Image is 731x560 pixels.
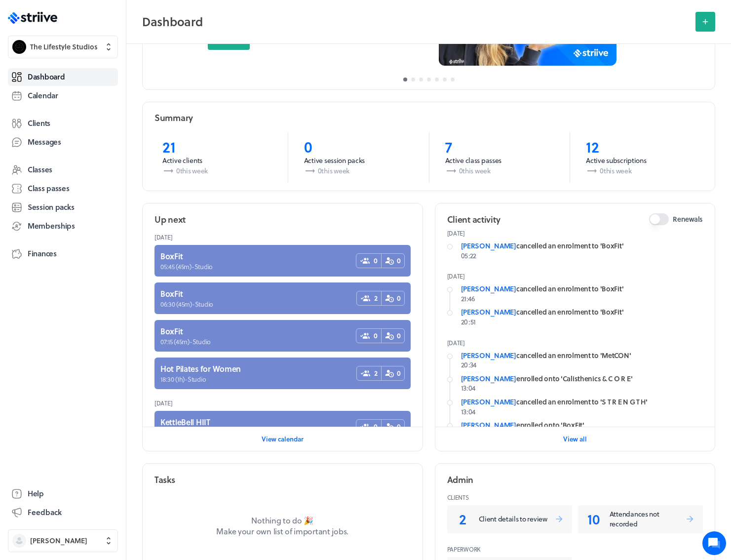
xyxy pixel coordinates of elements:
[702,531,726,555] iframe: gist-messenger-bubble-iframe
[203,515,361,537] p: Nothing to do 🎉 Make your own list of important jobs.
[610,509,685,528] p: Attendances not recorded
[397,422,401,432] span: 0
[461,284,703,294] div: cancelled an enrolment to 'BoxFit'
[374,422,378,432] span: 0
[403,78,406,87] button: 1
[374,256,378,266] span: 0
[461,373,516,384] a: [PERSON_NAME]
[397,331,401,341] span: 0
[447,541,703,557] header: Paperwork
[447,272,703,280] p: [DATE]
[8,485,118,503] a: Help
[8,217,118,235] a: Memberships
[461,374,703,384] div: enrolled onto 'Calisthenics & C O R E'
[479,514,554,524] p: Client details to review
[8,115,118,132] a: Clients
[427,78,431,87] button: 4
[570,132,711,183] a: 12Active subscriptions0this week
[154,395,411,411] header: [DATE]
[28,72,65,82] span: Dashboard
[397,256,401,266] span: 0
[582,509,606,528] p: 10
[451,509,475,528] p: 2
[29,170,176,190] input: Search articles
[461,397,703,407] div: cancelled an enrolment to 'S T R E N G T H'
[8,529,118,552] button: [PERSON_NAME]
[8,199,118,216] a: Session packs
[649,213,669,225] button: Renewals
[15,48,183,64] h1: Hi [PERSON_NAME]
[447,213,500,226] h2: Client activity
[13,154,184,165] p: Find an answer quickly
[461,251,703,261] p: 05:22
[443,78,446,87] button: 6
[28,137,61,147] span: Messages
[563,435,587,443] span: View all
[461,283,516,294] a: [PERSON_NAME]
[30,536,87,546] span: [PERSON_NAME]
[374,368,378,378] span: 2
[447,339,703,347] p: [DATE]
[28,118,50,128] span: Clients
[563,429,587,449] button: View all
[578,505,703,533] a: 10Attendances not recorded
[15,115,182,135] button: New conversation
[142,12,690,32] h2: Dashboard
[12,40,26,54] img: The Lifestyle Studios
[154,213,186,226] h2: Up next
[461,420,516,430] a: [PERSON_NAME]
[419,78,423,87] button: 3
[28,202,74,212] span: Session packs
[162,138,272,156] p: 21
[30,42,98,52] span: The Lifestyle Studios
[461,240,516,251] a: [PERSON_NAME]
[262,429,304,449] button: View calendar
[162,165,272,177] p: 0 this week
[8,87,118,105] a: Calendar
[154,474,175,486] h2: Tasks
[429,132,570,183] a: 7Active class passes0this week
[28,488,44,499] span: Help
[445,156,554,165] p: Active class passes
[304,156,413,165] p: Active session packs
[397,293,401,303] span: 0
[28,164,52,175] span: Classes
[28,183,70,194] span: Class passes
[64,121,118,129] span: New conversation
[447,489,703,505] header: Clients
[288,132,429,183] a: 0Active session packs0this week
[461,294,703,304] p: 21:46
[162,156,272,165] p: Active clients
[304,165,413,177] p: 0 this week
[451,78,454,87] button: 7
[374,331,378,341] span: 0
[28,248,57,259] span: Finances
[447,229,703,237] p: [DATE]
[445,165,554,177] p: 0 this week
[397,368,401,378] span: 0
[374,293,378,303] span: 2
[154,229,411,245] header: [DATE]
[673,214,703,224] span: Renewals
[28,221,75,231] span: Memberships
[461,383,703,393] p: 13:04
[586,138,695,156] p: 12
[8,245,118,263] a: Finances
[461,307,516,317] a: [PERSON_NAME]
[461,420,703,430] div: enrolled onto 'BoxFit'
[435,78,438,87] button: 5
[461,241,703,251] div: cancelled an enrolment to 'BoxFit'
[411,78,415,87] button: 2
[8,133,118,151] a: Messages
[445,138,554,156] p: 7
[447,474,474,486] h2: Admin
[8,180,118,198] a: Class passes
[28,90,58,101] span: Calendar
[8,161,118,179] a: Classes
[461,317,703,327] p: 20:51
[15,66,183,97] h2: We're here to help. Ask us anything!
[147,132,288,183] a: 21Active clients0this week
[28,507,62,518] span: Feedback
[304,138,413,156] p: 0
[8,36,118,58] button: The Lifestyle StudiosThe Lifestyle Studios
